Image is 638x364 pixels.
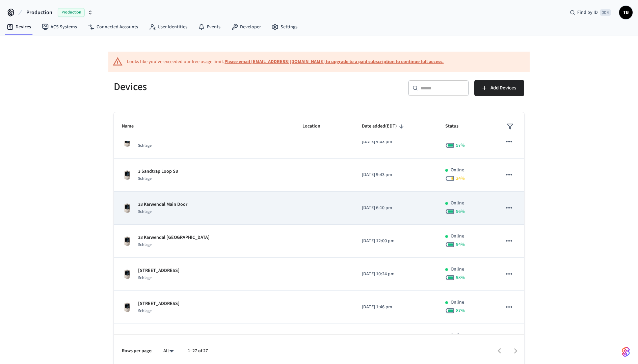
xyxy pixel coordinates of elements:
[226,21,266,33] a: Developer
[564,6,616,19] div: Find by ID⌘ K
[620,6,632,19] span: TB
[138,267,180,274] p: [STREET_ADDRESS]
[122,347,153,355] p: Rows per page:
[161,346,177,356] div: All
[58,8,85,17] span: Production
[138,176,152,181] span: Schlage
[451,332,464,339] p: Online
[114,80,315,94] h5: Devices
[302,304,346,311] p: -
[451,233,464,240] p: Online
[456,142,465,149] span: 97 %
[600,9,611,16] span: ⌘ K
[26,8,52,17] span: Production
[122,236,133,247] img: Schlage Sense Smart Deadbolt with Camelot Trim, Front
[302,138,346,145] p: -
[36,21,82,33] a: ACS Systems
[362,271,429,278] p: [DATE] 10:24 pm
[122,203,133,214] img: Schlage Sense Smart Deadbolt with Camelot Trim, Front
[266,21,303,33] a: Settings
[138,234,210,241] p: 33 Karwendal [GEOGRAPHIC_DATA]
[622,346,630,357] img: SeamLogoGradient.69752ec5.svg
[456,241,465,248] span: 94 %
[619,6,633,19] button: TB
[138,300,180,307] p: [STREET_ADDRESS]
[188,347,208,355] p: 1–27 of 27
[193,21,226,33] a: Events
[490,84,516,92] span: Add Devices
[138,275,152,281] span: Schlage
[122,121,142,132] span: Name
[362,237,429,245] p: [DATE] 12:00 pm
[362,304,429,311] p: [DATE] 1:46 pm
[122,137,133,147] img: Schlage Sense Smart Deadbolt with Camelot Trim, Front
[456,274,465,281] span: 93 %
[138,308,152,314] span: Schlage
[451,266,464,273] p: Online
[445,121,467,132] span: Status
[1,21,36,33] a: Devices
[224,58,444,65] a: Please email [EMAIL_ADDRESS][DOMAIN_NAME] to upgrade to a paid subscription to continue full access.
[138,201,187,208] p: 33 Karwendal Main Door
[138,143,152,148] span: Schlage
[302,121,329,132] span: Location
[122,302,133,313] img: Schlage Sense Smart Deadbolt with Camelot Trim, Front
[122,269,133,280] img: Schlage Sense Smart Deadbolt with Camelot Trim, Front
[474,80,524,96] button: Add Devices
[302,204,346,212] p: -
[138,209,152,215] span: Schlage
[456,208,465,215] span: 96 %
[362,138,429,145] p: [DATE] 4:03 pm
[82,21,143,33] a: Connected Accounts
[456,307,465,314] span: 87 %
[451,167,464,174] p: Online
[451,200,464,207] p: Online
[451,299,464,306] p: Online
[302,237,346,245] p: -
[138,168,178,175] p: 3 Sandtrap Loop S8
[138,333,173,340] p: 404 Rolling Ridge
[302,271,346,278] p: -
[577,9,598,16] span: Find by ID
[302,171,346,178] p: -
[362,204,429,212] p: [DATE] 6:10 pm
[127,58,444,65] div: Looks like you've exceeded our free usage limit.
[143,21,193,33] a: User Identities
[456,175,465,182] span: 24 %
[122,170,133,180] img: Schlage Sense Smart Deadbolt with Camelot Trim, Front
[362,171,429,178] p: [DATE] 9:43 pm
[138,242,152,248] span: Schlage
[362,121,406,132] span: Date added(EDT)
